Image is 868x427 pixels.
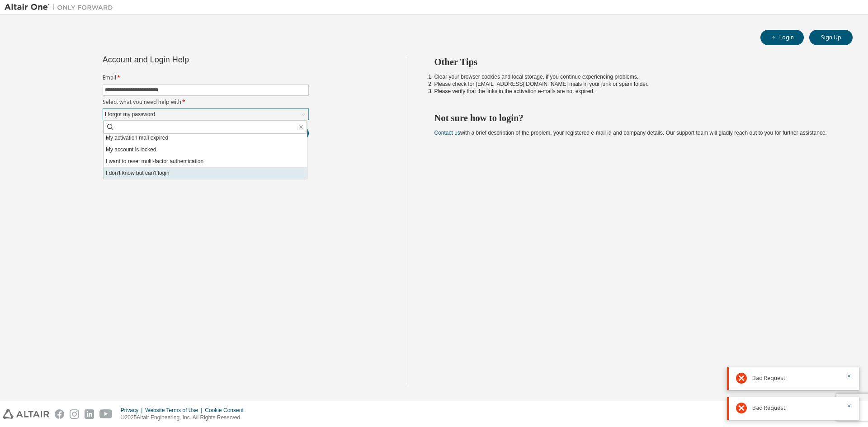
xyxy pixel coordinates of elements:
div: Privacy [121,407,145,414]
span: Bad Request [752,404,785,412]
li: Clear your browser cookies and local storage, if you continue experiencing problems. [434,73,837,80]
li: Please check for [EMAIL_ADDRESS][DOMAIN_NAME] mails in your junk or spam folder. [434,80,837,88]
img: facebook.svg [55,409,64,419]
button: Login [760,30,804,45]
img: youtube.svg [99,409,113,419]
button: Sign Up [809,30,853,45]
div: I forgot my password [103,109,308,120]
label: Select what you need help with [103,99,309,106]
label: Email [103,74,309,81]
h2: Not sure how to login? [434,112,837,124]
div: Cookie Consent [205,407,249,414]
img: altair_logo.svg [3,409,49,419]
img: instagram.svg [70,409,79,419]
span: Bad Request [752,375,785,382]
p: © 2025 Altair Engineering, Inc. All Rights Reserved. [121,414,249,422]
li: My activation mail expired [104,132,307,144]
div: Account and Login Help [103,56,268,63]
li: Please verify that the links in the activation e-mails are not expired. [434,88,837,95]
img: Altair One [5,3,118,12]
h2: Other Tips [434,56,837,68]
div: I forgot my password [104,109,156,119]
img: linkedin.svg [85,409,94,419]
span: with a brief description of the problem, your registered e-mail id and company details. Our suppo... [434,130,827,136]
div: Website Terms of Use [145,407,205,414]
a: Contact us [434,130,460,136]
